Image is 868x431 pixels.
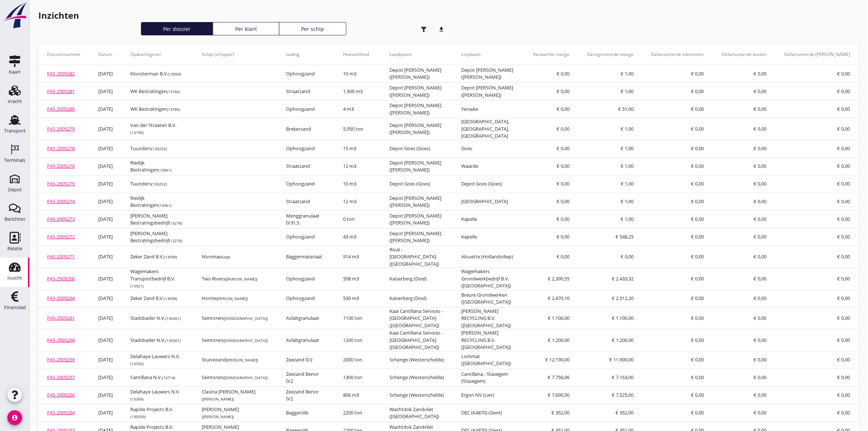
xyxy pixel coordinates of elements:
[612,337,634,343] span: € 1.200,00
[89,158,121,175] td: [DATE]
[381,228,453,246] td: Depot [PERSON_NAME] ([PERSON_NAME])
[381,268,453,290] td: Kaiserberg (Doel)
[165,316,181,321] small: (130361)
[557,216,570,222] span: € 0,00
[837,392,850,398] span: € 0,00
[47,315,75,321] a: FAS-2505261
[713,404,776,422] td: € 0,00
[612,374,634,381] span: € 7.163,00
[837,180,850,187] span: € 0,00
[193,290,278,307] td: Honte
[643,329,713,351] td: € 0,00
[713,100,776,118] td: € 0,00
[837,409,850,416] span: € 0,00
[47,275,75,282] a: FAS-2505266
[89,140,121,158] td: [DATE]
[193,329,278,351] td: Seintoren
[89,175,121,193] td: [DATE]
[47,216,75,222] a: FAS-2505273
[47,180,75,187] a: FAS-2505275
[334,246,381,268] td: 914 m3
[546,356,570,363] span: € 12.190,00
[9,70,21,74] div: Kaart
[837,253,850,260] span: € 0,00
[557,198,570,205] span: € 0,00
[381,140,453,158] td: Depot Goes (Goes)
[130,361,144,366] small: (13356)
[89,118,121,140] td: [DATE]
[121,290,193,307] td: Zeker Zand B.V.
[47,88,75,95] a: FAS-2505281
[38,44,89,65] th: Dossiernummer: Not sorted.
[121,175,193,193] td: Tuunders
[837,374,850,381] span: € 0,00
[713,44,776,65] th: Gefactureerde kosten: Not sorted.
[381,118,453,140] td: Depot [PERSON_NAME] ([PERSON_NAME])
[643,44,713,65] th: Gefactureerde inkomsten: Not sorted.
[130,414,146,419] small: (130509)
[167,89,180,94] small: (13786)
[713,158,776,175] td: € 0,00
[453,268,525,290] td: Wagemakers Grondwerkbedrijf B.V. ([GEOGRAPHIC_DATA])
[165,338,181,343] small: (130361)
[7,410,22,425] i: account_circle
[121,140,193,158] td: Tuunders
[121,351,193,369] td: Delahaye Lauwers N.V.
[643,228,713,246] td: € 0,00
[89,290,121,307] td: [DATE]
[453,228,525,246] td: Kapelle
[557,145,570,152] span: € 0,00
[193,386,278,404] td: Clasina [PERSON_NAME]
[579,44,643,65] th: Geregistreerde marge: Not sorted.
[282,25,343,33] div: Per schip
[713,369,776,386] td: € 0,00
[776,44,859,65] th: Gefactureerde marge: Not sorted.
[121,158,193,175] td: Riedijk Bestratingen
[89,329,121,351] td: [DATE]
[1,2,28,29] img: logo-small.a267ee39.svg
[552,409,570,416] span: € 352,00
[223,375,268,380] small: ([DEMOGRAPHIC_DATA])
[453,83,525,100] td: Depot [PERSON_NAME] ([PERSON_NAME])
[557,180,570,187] span: € 0,00
[277,211,334,228] td: Menggranulaat 0/31,5
[8,99,22,104] div: Vracht
[47,106,75,112] a: FAS-2505280
[548,392,570,398] span: € 7.690,50
[168,71,181,77] small: (13069)
[381,329,453,351] td: Kaai Cantillana Services - [GEOGRAPHIC_DATA] ([GEOGRAPHIC_DATA])
[643,175,713,193] td: € 0,00
[837,145,850,152] span: € 0,00
[130,396,144,402] small: (13356)
[213,22,279,35] a: Per klant
[89,44,121,65] th: Datum: Not sorted.
[548,337,570,343] span: € 1.200,00
[381,158,453,175] td: Depot [PERSON_NAME] ([PERSON_NAME])
[381,404,453,422] td: Wachtdok Zandvliet ([GEOGRAPHIC_DATA])
[89,65,121,83] td: [DATE]
[121,386,193,404] td: Delahaye Lauwers N.V.
[713,228,776,246] td: € 0,00
[621,216,634,222] span: € 1,00
[121,246,193,268] td: Zeker Zand B.V.
[193,404,278,422] td: [PERSON_NAME]
[277,246,334,268] td: Baggermateriaal
[334,228,381,246] td: 43 m3
[557,233,570,240] span: € 0,00
[193,268,278,290] td: Two Rivers
[47,253,75,260] a: FAS-2505271
[121,100,193,118] td: WK Bestratingen
[47,233,75,240] a: FAS-2505272
[193,307,278,329] td: Seintoren
[610,356,634,363] span: € 11.900,00
[277,386,334,404] td: Zeezand Benor 0/2
[837,163,850,169] span: € 0,00
[167,107,180,112] small: (13786)
[643,100,713,118] td: € 0,00
[643,369,713,386] td: € 0,00
[47,374,75,381] a: FAS-2505257
[557,253,570,260] span: € 0,00
[121,228,193,246] td: [PERSON_NAME] Bestratingsbedrijf
[47,409,75,416] a: FAS-2505254
[130,283,144,289] small: (13921)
